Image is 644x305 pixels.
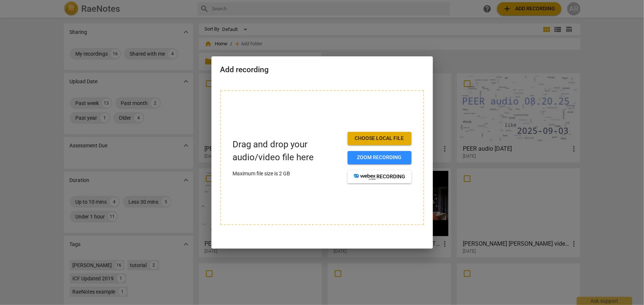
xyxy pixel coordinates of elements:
h2: Add recording [220,65,424,74]
span: recording [354,173,406,180]
span: Zoom recording [354,154,406,161]
button: Choose local file [348,132,411,145]
button: recording [348,170,411,183]
span: Choose local file [354,135,406,142]
p: Drag and drop your audio/video file here [233,138,342,164]
p: Maximum file size is 2 GB [233,170,342,178]
button: Zoom recording [348,151,411,164]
